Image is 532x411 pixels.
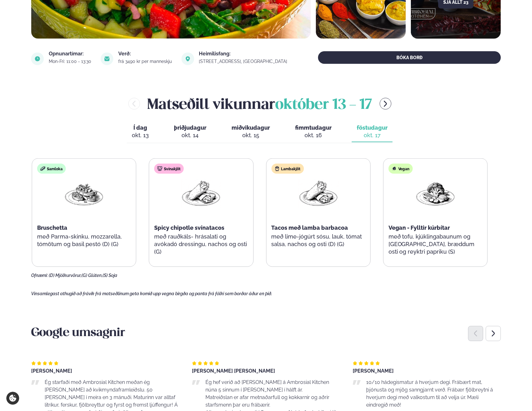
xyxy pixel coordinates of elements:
span: Vinsamlegast athugið að frávik frá matseðlinum geta komið upp vegna birgða og panta frá fólki sem... [31,291,272,296]
p: Ég hef verið að [PERSON_NAME] á Ambrosial Kitchen núna 5 sinnum í [PERSON_NAME] í hálft ár. [205,379,340,394]
button: menu-btn-right [380,98,391,110]
div: [PERSON_NAME] [PERSON_NAME] [192,369,340,374]
div: okt. 14 [174,132,206,139]
span: miðvikudagur [232,124,270,131]
span: október 13 - 17 [276,98,372,112]
div: okt. 16 [295,132,332,139]
span: Vegan - Fylltir kúrbítar [389,224,450,231]
p: með tofu, kjúklingabaunum og [GEOGRAPHIC_DATA], bræddum osti og reyktri papriku (S) [389,233,482,256]
div: Previous slide [468,326,483,341]
div: Opnunartímar: [49,51,93,56]
img: Vegan.png [415,179,456,208]
img: Wraps.png [298,179,339,208]
div: [PERSON_NAME] [353,369,501,374]
button: fimmtudagur okt. 16 [290,121,337,142]
span: Bruschetta [37,224,67,231]
button: miðvikudagur okt. 15 [227,121,275,142]
a: Cookie settings [6,392,19,405]
span: föstudagur [357,124,388,131]
button: föstudagur okt. 17 [352,121,393,142]
p: með Parma-skinku, mozzarella, tómötum og basil pestó (D) (G) [37,233,131,248]
span: 10/10 hádegismatur á hverjum degi. Frábært mat, þjónusta og mjög sanngjarnt verð. Frábær fjölbrey... [366,379,493,408]
p: Matreiðslan er afar metnaðarfull og kokkarnir og aðrir starfsmenn þar eru frábærir. [205,394,340,409]
span: Ofnæmi: [31,273,48,278]
img: Bruschetta.png [64,179,104,208]
div: frá 3490 kr per manneskju [118,59,174,64]
div: Samloka [37,164,66,174]
h3: Google umsagnir [31,326,501,341]
button: BÓKA BORÐ [318,51,501,64]
button: menu-btn-left [128,98,140,110]
img: Vegan.svg [392,166,397,171]
img: Lamb.svg [275,166,280,171]
span: Tacos með lamba barbacoa [272,224,348,231]
img: image alt [101,53,113,65]
div: okt. 17 [357,132,388,139]
div: Vegan [389,164,413,174]
div: okt. 13 [132,132,149,139]
div: Svínakjöt [154,164,184,174]
div: okt. 15 [232,132,270,139]
div: Verð: [118,51,174,56]
img: image alt [182,53,194,65]
img: Wraps.png [181,179,221,208]
span: (S) Soja [103,273,117,278]
div: Mon-Fri: 11:00 - 13:30 [49,59,93,64]
p: með rauðkáls- hrásalati og avókadó dressingu, nachos og osti (G) [154,233,248,256]
img: sandwich-new-16px.svg [40,166,45,171]
p: með lime-jógúrt sósu, lauk, tómat salsa, nachos og osti (D) (G) [272,233,365,248]
button: þriðjudagur okt. 14 [169,121,211,142]
span: þriðjudagur [174,124,206,131]
span: Í dag [132,124,149,132]
span: (G) Glúten, [81,273,103,278]
span: Spicy chipotle svínatacos [154,224,224,231]
img: image alt [31,53,44,65]
span: fimmtudagur [295,124,332,131]
img: pork.svg [157,166,162,171]
div: Next slide [486,326,501,341]
h2: Matseðill vikunnar [148,93,372,114]
span: (D) Mjólkurvörur, [49,273,81,278]
button: Í dag okt. 13 [127,121,154,142]
a: link [199,58,289,65]
div: Heimilisfang: [199,51,289,56]
div: Lambakjöt [272,164,304,174]
div: [PERSON_NAME] [31,369,179,374]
